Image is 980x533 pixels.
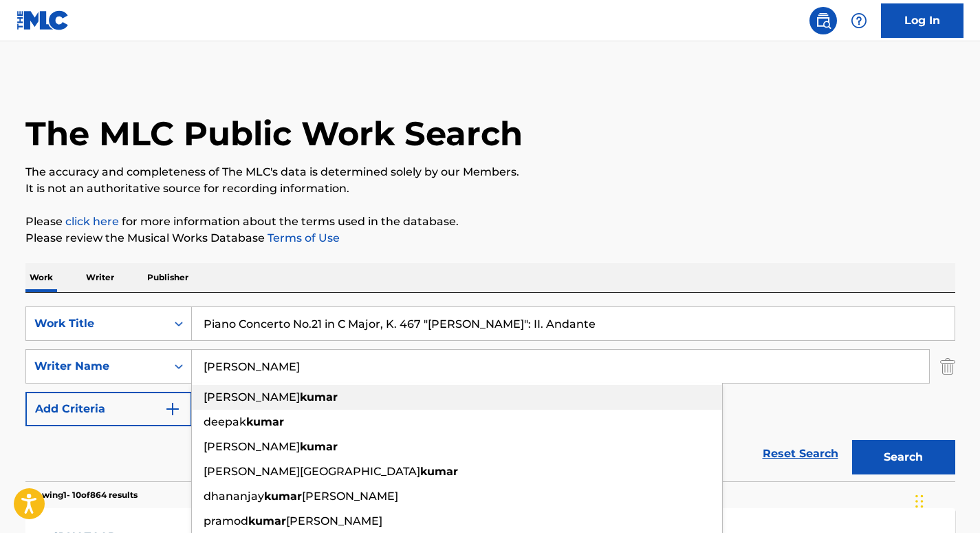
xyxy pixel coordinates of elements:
[34,358,158,375] div: Writer Name
[246,415,284,428] strong: kumar
[204,415,246,428] span: deepak
[25,113,523,154] h1: The MLC Public Work Search
[851,12,867,29] img: help
[17,10,69,30] img: MLC Logo
[25,306,955,481] form: Search Form
[25,263,57,292] p: Work
[845,7,873,34] div: Help
[286,514,382,527] span: [PERSON_NAME]
[65,215,119,228] a: click here
[25,392,192,426] button: Add Criteria
[34,315,158,332] div: Work Title
[300,440,338,453] strong: kumar
[940,349,955,384] img: Delete Criterion
[248,514,286,527] strong: kumar
[204,440,300,453] span: [PERSON_NAME]
[25,213,955,230] p: Please for more information about the terms used in the database.
[809,7,837,34] a: Public Search
[911,467,980,533] iframe: Chat Widget
[265,231,340,244] a: Terms of Use
[25,230,955,247] p: Please review the Musical Works Database
[25,180,955,197] p: It is not an authoritative source for recording information.
[915,481,924,522] div: Drag
[852,440,955,474] button: Search
[82,263,118,292] p: Writer
[302,490,398,503] span: [PERSON_NAME]
[204,465,420,478] span: [PERSON_NAME][GEOGRAPHIC_DATA]
[164,401,181,417] img: 9d2ae6d4665cec9f34b9.svg
[204,514,248,527] span: pramod
[143,263,193,292] p: Publisher
[420,465,458,478] strong: kumar
[204,490,264,503] span: dhananjay
[881,3,963,38] a: Log In
[204,390,300,404] span: [PERSON_NAME]
[25,164,955,180] p: The accuracy and completeness of The MLC's data is determined solely by our Members.
[264,490,302,503] strong: kumar
[815,12,831,29] img: search
[300,390,338,404] strong: kumar
[756,439,845,469] a: Reset Search
[25,489,138,501] p: Showing 1 - 10 of 864 results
